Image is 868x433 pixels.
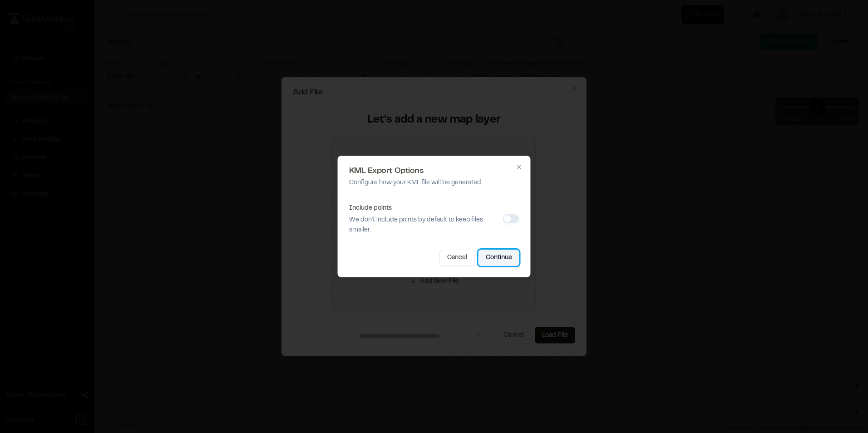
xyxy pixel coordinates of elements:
p: Configure how your KML file will be generated. [349,178,519,188]
button: Cancel [439,250,475,266]
button: Continue [478,250,519,266]
p: We don't include points by default to keep files smaller. [349,215,499,235]
label: Include points [349,206,392,211]
h2: KML Export Options [349,167,519,175]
